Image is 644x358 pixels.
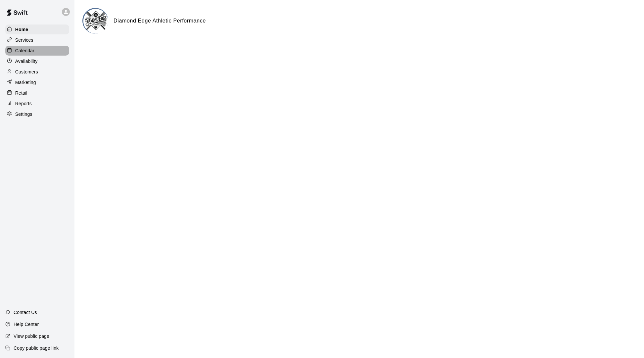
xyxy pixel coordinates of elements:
[15,47,34,54] p: Calendar
[15,37,33,43] p: Services
[15,111,32,117] p: Settings
[5,24,69,34] a: Home
[15,100,32,107] p: Reports
[5,99,69,109] a: Reports
[83,9,108,34] img: Diamond Edge Athletic Performance logo
[5,109,69,119] a: Settings
[5,35,69,45] a: Services
[5,56,69,66] a: Availability
[14,309,37,316] p: Contact Us
[15,90,27,96] p: Retail
[5,67,69,77] a: Customers
[5,46,69,56] a: Calendar
[5,77,69,87] a: Marketing
[15,68,38,75] p: Customers
[14,333,49,339] p: View public page
[14,321,39,328] p: Help Center
[15,79,36,86] p: Marketing
[114,17,206,25] h6: Diamond Edge Athletic Performance
[14,345,59,351] p: Copy public page link
[15,26,28,33] p: Home
[5,88,69,98] a: Retail
[15,58,38,65] p: Availability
